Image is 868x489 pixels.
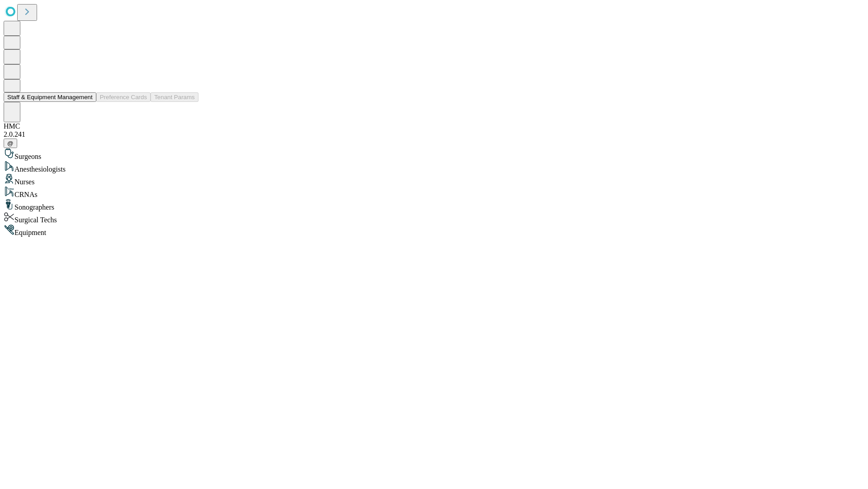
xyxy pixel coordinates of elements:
[4,173,864,186] div: Nurses
[4,186,864,199] div: CRNAs
[4,211,864,224] div: Surgical Techs
[4,122,864,130] div: HMC
[7,140,14,147] span: @
[4,139,17,148] button: @
[4,130,864,139] div: 2.0.241
[4,224,864,237] div: Equipment
[96,92,151,102] button: Preference Cards
[4,92,96,102] button: Staff & Equipment Management
[151,92,198,102] button: Tenant Params
[4,148,864,161] div: Surgeons
[4,161,864,173] div: Anesthesiologists
[4,199,864,211] div: Sonographers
